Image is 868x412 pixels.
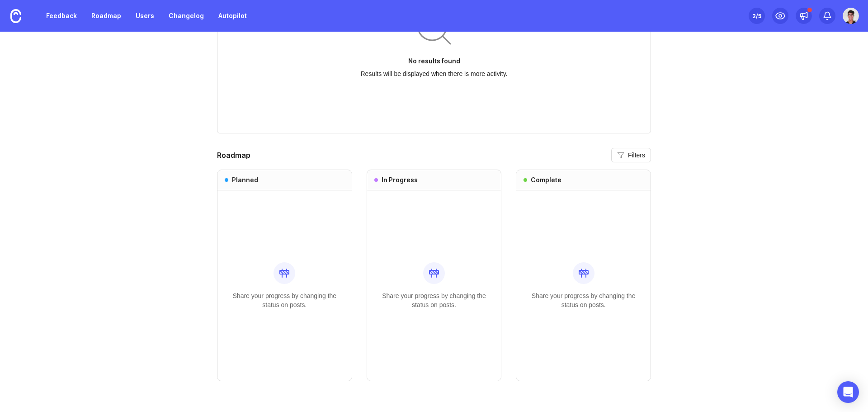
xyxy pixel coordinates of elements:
p: No results found [408,57,460,66]
h3: In Progress [382,175,418,185]
a: Autopilot [213,8,252,24]
a: Users [130,8,160,24]
h3: Complete [531,175,561,185]
a: Roadmap [86,8,127,24]
div: Open Intercom Messenger [837,381,859,403]
a: Feedback [41,8,82,24]
div: 2 /5 [752,9,761,22]
p: Results will be displayed when there is more activity. [361,69,508,78]
a: Changelog [163,8,209,24]
span: Filters [628,151,645,160]
button: 2/5 [749,8,765,24]
h2: Roadmap [217,150,250,161]
img: Canny Home [10,9,21,23]
p: Share your progress by changing the status on posts. [374,291,494,309]
p: Share your progress by changing the status on posts. [225,291,344,309]
button: Filters [611,148,651,162]
img: Greg Teixeira [843,8,859,24]
p: Share your progress by changing the status on posts. [524,291,643,309]
h3: Planned [232,175,258,185]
